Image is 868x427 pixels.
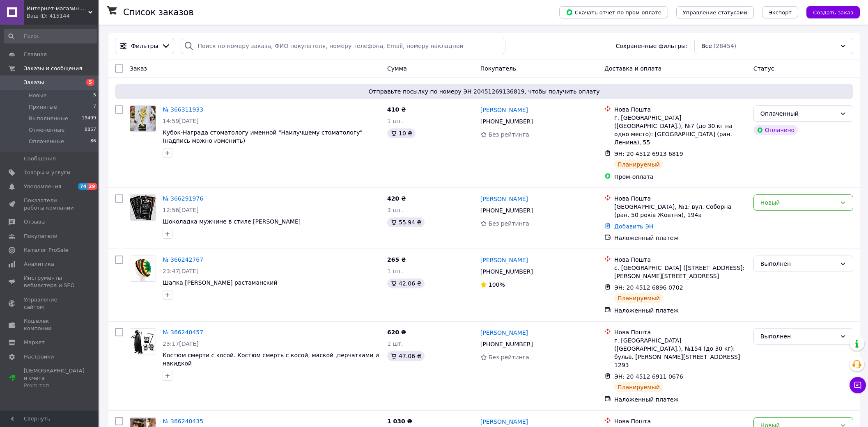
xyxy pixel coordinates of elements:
[614,382,663,392] div: Планируемый
[489,281,505,288] span: 100%
[24,317,76,332] span: Кошелек компании
[130,105,156,132] a: Фото товару
[29,126,64,134] span: Отмененные
[24,296,76,311] span: Управление сайтом
[24,197,76,212] span: Показатели работы компании
[85,126,96,134] span: 8857
[614,395,747,404] div: Наложенный платеж
[24,51,47,58] span: Главная
[760,332,836,341] div: Выполнен
[123,7,194,17] h1: Список заказов
[163,129,363,144] a: Кубок-Награда стоматологу именной "Наилучшему стоматологу" (надпись можно изменить)
[614,194,747,203] div: Нова Пошта
[614,284,683,291] span: ЭН: 20 4512 6896 0702
[614,105,747,114] div: Нова Пошта
[24,218,46,226] span: Отзывы
[24,339,45,346] span: Маркет
[387,279,425,288] div: 42.06 ₴
[480,329,528,337] a: [PERSON_NAME]
[130,256,156,282] a: Фото товару
[616,42,688,50] span: Сохраненные фильтры:
[24,183,61,190] span: Уведомления
[181,38,505,54] input: Поиск по номеру заказа, ФИО покупателя, номеру телефона, Email, номеру накладной
[29,92,47,99] span: Новые
[769,9,792,16] span: Экспорт
[614,234,747,242] div: Наложенный платеж
[701,42,712,50] span: Все
[387,217,425,227] div: 55.94 ₴
[163,256,203,263] a: № 366242767
[131,42,158,50] span: Фильтры
[163,207,199,213] span: 12:56[DATE]
[806,6,860,18] button: Создать заказ
[614,151,683,157] span: ЭН: 20 4512 6913 6819
[130,194,156,221] a: Фото товару
[90,138,96,145] span: 86
[387,207,403,213] span: 3 шт.
[480,268,533,275] span: [PHONE_NUMBER]
[24,79,44,86] span: Заказы
[130,328,156,354] a: Фото товару
[614,336,747,369] div: г. [GEOGRAPHIC_DATA] ([GEOGRAPHIC_DATA].), №154 (до 30 кг): бульв. [PERSON_NAME][STREET_ADDRESS] ...
[163,418,203,425] a: № 366240435
[130,106,156,131] img: Фото товару
[387,329,406,336] span: 620 ₴
[676,6,754,18] button: Управление статусами
[760,259,836,268] div: Выполнен
[683,9,747,16] span: Управление статусами
[614,417,747,425] div: Нова Пошта
[163,352,379,367] a: Костюм смерти с косой. Костюм смерть с косой, маской ,перчатками и накидкой
[93,103,96,111] span: 7
[566,9,661,16] span: Скачать отчет по пром-оплате
[86,79,94,86] span: 5
[753,65,774,72] span: Статус
[614,373,683,380] span: ЭН: 20 4512 6911 0676
[130,195,156,220] img: Фото товару
[24,382,85,389] div: Prom топ
[614,328,747,336] div: Нова Пошта
[27,12,99,20] div: Ваш ID: 415144
[489,131,529,138] span: Без рейтинга
[614,203,747,219] div: [GEOGRAPHIC_DATA], №1: вул. Соборна (ран. 50 років Жовтня), 194а
[387,418,412,425] span: 1 030 ₴
[130,329,156,354] img: Фото товару
[82,115,96,122] span: 19499
[614,223,653,230] a: Добавить ЭН
[387,351,425,361] div: 47.06 ₴
[753,125,798,135] div: Оплачено
[27,5,88,12] span: Интернет-магазин "ЕXCLUSIVE"
[489,354,529,361] span: Без рейтинга
[480,118,533,125] span: [PHONE_NUMBER]
[163,118,199,124] span: 14:59[DATE]
[24,155,56,162] span: Сообщения
[480,65,517,72] span: Покупатель
[850,377,866,393] button: Чат с покупателем
[387,256,406,263] span: 265 ₴
[614,160,663,169] div: Планируемый
[29,115,68,122] span: Выполненные
[387,195,406,202] span: 420 ₴
[118,87,850,96] span: Отправьте посылку по номеру ЭН 20451269136819, чтобы получить оплату
[813,9,853,16] span: Создать заказ
[163,279,277,286] a: Шапка [PERSON_NAME] растаманский
[614,293,663,303] div: Планируемый
[614,173,747,181] div: Пром-оплата
[24,353,54,361] span: Настройки
[163,218,301,225] a: Шоколадка мужчине в стиле [PERSON_NAME]
[387,118,403,124] span: 1 шт.
[387,65,407,72] span: Сумма
[760,109,836,118] div: Оплаченный
[163,268,199,274] span: 23:47[DATE]
[714,43,736,49] span: (28454)
[29,138,64,145] span: Оплаченные
[480,195,528,203] a: [PERSON_NAME]
[614,256,747,264] div: Нова Пошта
[24,247,68,254] span: Каталог ProSale
[29,103,57,111] span: Принятые
[760,198,836,207] div: Новый
[559,6,668,18] button: Скачать отчет по пром-оплате
[163,195,203,202] a: № 366291976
